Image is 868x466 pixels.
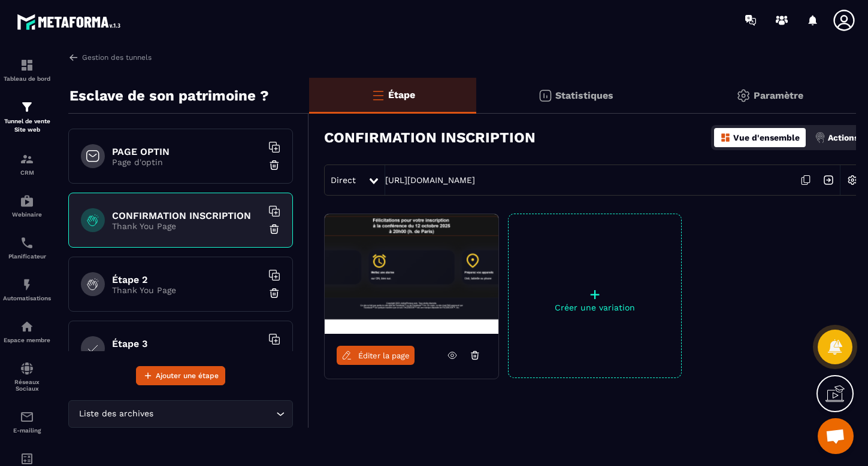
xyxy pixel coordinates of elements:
img: stats.20deebd0.svg [538,89,552,103]
input: Search for option [156,407,273,421]
img: accountant [20,452,34,466]
img: formation [20,152,34,166]
img: image [325,214,498,334]
span: Ajouter une étape [156,370,219,382]
p: Vue d'ensemble [733,133,800,142]
p: Automatisations [3,295,51,301]
a: formationformationTableau de bord [3,49,51,91]
a: [URL][DOMAIN_NAME] [385,175,475,185]
p: Thank You Page [112,285,262,295]
p: Paramètre [754,90,803,101]
img: setting-w.858f3a88.svg [841,169,864,191]
p: Webinaire [3,211,51,218]
p: Planificateur [3,253,51,260]
p: + [509,286,681,303]
p: Waiting Page [112,349,262,359]
img: trash [268,223,280,235]
p: Tunnel de vente Site web [3,117,51,134]
button: Ajouter une étape [136,366,225,385]
img: formation [20,58,34,72]
a: schedulerschedulerPlanificateur [3,227,51,269]
p: Page d'optin [112,157,262,167]
img: formation [20,100,34,114]
img: arrow-next.bcc2205e.svg [817,169,840,191]
img: setting-gr.5f69749f.svg [736,89,751,103]
a: Gestion des tunnels [68,52,152,63]
p: Réseaux Sociaux [3,379,51,392]
h6: CONFIRMATION INSCRIPTION [112,210,262,221]
a: formationformationCRM [3,143,51,185]
div: Ouvrir le chat [818,418,854,454]
img: automations [20,278,34,292]
h6: Étape 3 [112,338,262,349]
img: trash [268,159,280,171]
img: arrow [68,52,79,63]
img: social-network [20,361,34,376]
a: automationsautomationsEspace membre [3,310,51,352]
img: actions.d6e523a2.png [815,132,825,143]
span: Direct [331,175,356,185]
img: dashboard-orange.40269519.svg [720,132,731,143]
p: E-mailing [3,427,51,434]
img: logo [17,11,125,33]
a: automationsautomationsWebinaire [3,185,51,227]
h6: Étape 2 [112,274,262,285]
p: Espace membre [3,337,51,343]
a: formationformationTunnel de vente Site web [3,91,51,143]
img: automations [20,319,34,334]
p: Statistiques [555,90,613,101]
span: Éditer la page [358,351,410,360]
p: Créer une variation [509,303,681,312]
div: Search for option [68,400,293,428]
img: trash [268,287,280,299]
span: Liste des archives [76,407,156,421]
img: automations [20,194,34,208]
h6: PAGE OPTIN [112,146,262,157]
a: automationsautomationsAutomatisations [3,269,51,310]
a: social-networksocial-networkRéseaux Sociaux [3,352,51,401]
p: CRM [3,169,51,176]
img: bars-o.4a397970.svg [371,88,385,102]
img: email [20,410,34,424]
a: emailemailE-mailing [3,401,51,443]
p: Tableau de bord [3,75,51,82]
p: Thank You Page [112,221,262,231]
a: Éditer la page [337,346,415,365]
img: scheduler [20,236,34,250]
p: Actions [828,133,858,142]
h3: CONFIRMATION INSCRIPTION [324,129,536,146]
p: Étape [388,89,415,100]
p: Esclave de son patrimoine ? [69,84,269,108]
